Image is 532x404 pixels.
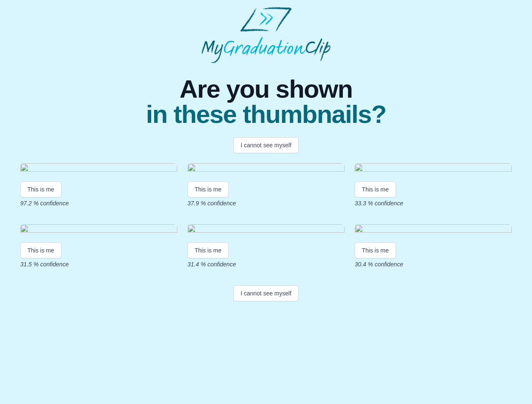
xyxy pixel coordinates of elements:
p: 31.5 % confidence [20,260,177,268]
button: This is me [355,242,396,258]
img: 9a05b18c6d1dba146022975c915e55c8af29737a.gif [355,163,512,175]
img: bed840287352012843e6238b28e7878deb003156.gif [20,224,177,236]
p: 37.9 % confidence [187,199,345,207]
img: 3465045cb6215247a2a1c17281899c62e67848d6.gif [187,163,345,175]
p: 33.3 % confidence [355,199,512,207]
button: I cannot see myself [233,137,299,153]
span: Are you shown [146,77,386,102]
p: 97.2 % confidence [20,199,177,207]
img: 44b8a1d9c54512ce4a818d674a315246023d92a6.gif [20,163,177,175]
button: This is me [187,242,229,258]
button: This is me [187,181,229,197]
p: 31.4 % confidence [187,260,345,268]
button: This is me [355,181,396,197]
img: bc1f92ad1db046ab91808258dff0176bb799db24.gif [355,224,512,236]
button: This is me [20,242,61,258]
img: 5b354dd58817bd05531e0fe1cf504cbe750e774a.gif [187,224,345,236]
p: 30.4 % confidence [355,260,512,268]
img: MyGraduationClip [201,7,331,63]
button: I cannot see myself [233,285,299,301]
span: in these thumbnails? [146,102,386,127]
button: This is me [20,181,61,197]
